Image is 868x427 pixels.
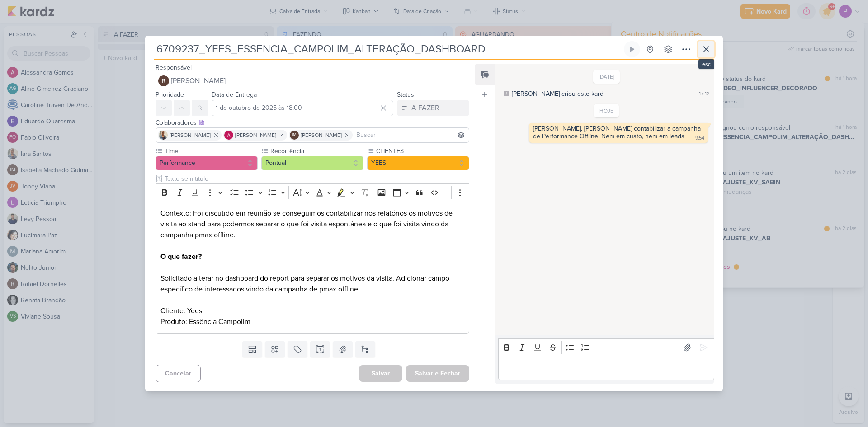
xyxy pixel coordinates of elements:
div: Ligar relógio [628,46,636,53]
div: 17:12 [699,89,710,98]
div: [PERSON_NAME], [PERSON_NAME] contabilizar a campanha de Performance Offline. Nem em custo, nem em... [533,125,703,140]
label: Prioridade [156,91,184,99]
input: Kard Sem Título [154,41,622,57]
button: Pontual [261,156,363,170]
label: Recorrência [269,146,363,156]
img: Alessandra Gomes [224,131,233,140]
span: [PERSON_NAME] [171,75,226,86]
strong: O que fazer? [160,252,202,261]
p: IM [292,133,297,137]
button: Performance [156,156,258,170]
label: CLIENTES [375,146,469,156]
input: Select a date [212,100,393,116]
div: Isabella Machado Guimarães [290,131,299,140]
label: Responsável [156,64,192,71]
img: Iara Santos [159,131,168,140]
label: Time [164,146,258,156]
button: YEES [367,156,469,170]
img: Rafael Dornelles [158,75,169,86]
input: Texto sem título [163,174,469,183]
button: A FAZER [397,100,469,116]
div: Editor editing area: main [156,201,469,334]
div: [PERSON_NAME] criou este kard [512,89,604,99]
div: 9:54 [695,135,704,142]
div: Colaboradores [156,118,469,127]
label: Status [397,91,414,99]
div: A FAZER [411,103,439,113]
div: esc [698,59,714,69]
button: Cancelar [156,365,201,382]
div: Editor toolbar [498,338,714,356]
span: [PERSON_NAME] [301,131,342,139]
div: Editor toolbar [156,183,469,201]
p: Contexto: Foi discutido em reunião se conseguimos contabilizar nos relatórios os motivos de visit... [160,208,464,327]
div: Editor editing area: main [498,356,714,380]
span: [PERSON_NAME] [235,131,276,139]
span: [PERSON_NAME] [170,131,211,139]
span: Solicitado alterar no dashboard do report para separar os motivos da visita. Adicionar campo espe... [160,274,449,294]
label: Data de Entrega [212,91,257,99]
span: Cliente: Yees [160,306,202,315]
button: [PERSON_NAME] [156,73,469,89]
span: Produto: Essência Campolim [160,317,250,326]
input: Buscar [354,130,467,141]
